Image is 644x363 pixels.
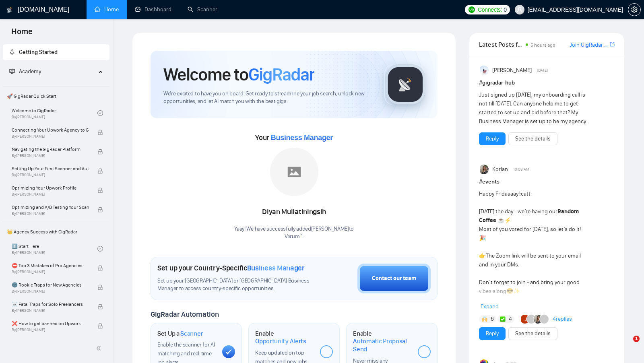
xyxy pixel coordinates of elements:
[157,264,305,272] h1: Set up your Country-Specific
[491,315,494,323] span: 6
[12,134,89,139] span: By [PERSON_NAME]
[97,246,103,252] span: check-circle
[97,265,103,271] span: lock
[517,7,522,12] span: user
[163,90,372,105] span: We're excited to have you on board. Get ready to streamline your job search, unlock new opportuni...
[486,134,499,143] a: Reply
[479,39,523,49] span: Latest Posts from the GigRadar Community
[508,327,557,340] button: See the details
[9,49,15,55] span: rocket
[180,330,203,338] span: Scanner
[95,6,119,13] a: homeHome
[469,6,475,13] img: upwork-logo.png
[610,41,615,48] a: export
[480,66,489,75] img: Anisuzzaman Khan
[9,68,15,74] span: fund-projection-screen
[515,134,551,143] a: See the details
[479,91,587,126] div: Just signed up [DATE], my onboarding call is not till [DATE]. Can anyone help me to get started t...
[12,126,89,134] span: Connecting Your Upwork Agency to GigRadar
[12,184,89,192] span: Optimizing Your Upwork Profile
[234,225,354,241] div: Yaay! We have successfully added [PERSON_NAME] to
[479,78,615,87] h1: # gigradar-hub
[97,207,103,212] span: lock
[617,336,636,355] iframe: Intercom live chat
[12,192,89,197] span: By [PERSON_NAME]
[553,315,572,323] a: 4replies
[479,235,486,241] span: 🎉
[97,110,103,116] span: check-circle
[610,41,615,47] span: export
[255,133,333,142] span: Your
[151,310,219,319] span: GigRadar Automation
[492,165,508,174] span: Korlan
[96,344,104,352] span: double-left
[234,205,354,219] div: Diyan Muliatiningsih
[478,5,502,14] span: Connects:
[482,316,487,322] img: 🙌
[372,274,416,283] div: Contact our team
[515,329,551,338] a: See the details
[508,132,557,145] button: See the details
[570,41,608,49] a: Join GigRadar Slack Community
[509,315,512,323] span: 4
[12,240,97,258] a: 1️⃣ Start HereBy[PERSON_NAME]
[97,168,103,174] span: lock
[247,264,305,272] span: Business Manager
[4,224,109,240] span: 👑 Agency Success with GigRadar
[234,233,354,241] p: Verum 1 .
[500,316,506,322] img: ✅
[19,49,58,56] span: Getting Started
[12,173,89,177] span: By [PERSON_NAME]
[157,277,317,293] span: Set up your [GEOGRAPHIC_DATA] or [GEOGRAPHIC_DATA] Business Manager to access country-specific op...
[248,64,314,85] span: GigRadar
[12,203,89,211] span: Optimizing and A/B Testing Your Scanner for Better Results
[5,26,39,43] span: Home
[504,5,507,14] span: 0
[4,88,109,104] span: 🚀 GigRadar Quick Start
[12,320,89,328] span: ❌ How to get banned on Upwork
[97,304,103,309] span: lock
[479,132,506,145] button: Reply
[479,177,615,186] h1: # events
[12,211,89,216] span: By [PERSON_NAME]
[255,337,306,345] span: Opportunity Alerts
[12,270,89,274] span: By [PERSON_NAME]
[271,134,333,142] span: Business Manager
[19,68,41,75] span: Academy
[506,288,513,295] span: 😎
[12,104,97,122] a: Welcome to GigRadarBy[PERSON_NAME]
[12,308,89,313] span: By [PERSON_NAME]
[521,315,530,324] img: JM
[357,264,431,293] button: Contact our team
[353,330,411,353] h1: Enable
[135,6,171,13] a: dashboardDashboard
[12,289,89,294] span: By [PERSON_NAME]
[188,6,217,13] a: searchScanner
[513,166,529,173] span: 10:08 AM
[504,217,511,224] span: ⚡
[633,336,640,342] span: 1
[353,337,411,353] span: Automatic Proposal Send
[7,4,12,16] img: logo
[537,67,548,74] span: [DATE]
[12,281,89,289] span: 🌚 Rookie Traps for New Agencies
[97,188,103,193] span: lock
[97,323,103,329] span: lock
[12,300,89,308] span: ☠️ Fatal Traps for Solo Freelancers
[12,262,89,270] span: ⛔ Top 3 Mistakes of Pro Agencies
[270,148,318,196] img: placeholder.png
[628,3,641,16] button: setting
[255,330,314,345] h1: Enable
[12,153,89,158] span: By [PERSON_NAME]
[486,329,499,338] a: Reply
[157,330,203,338] h1: Set Up a
[479,327,506,340] button: Reply
[385,64,425,105] img: gigradar-logo.png
[480,165,489,174] img: Korlan
[534,315,543,324] img: Korlan
[530,42,555,48] span: 5 hours ago
[481,303,499,310] span: Expand
[163,64,314,85] h1: Welcome to
[497,217,504,224] span: ☕
[97,130,103,135] span: lock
